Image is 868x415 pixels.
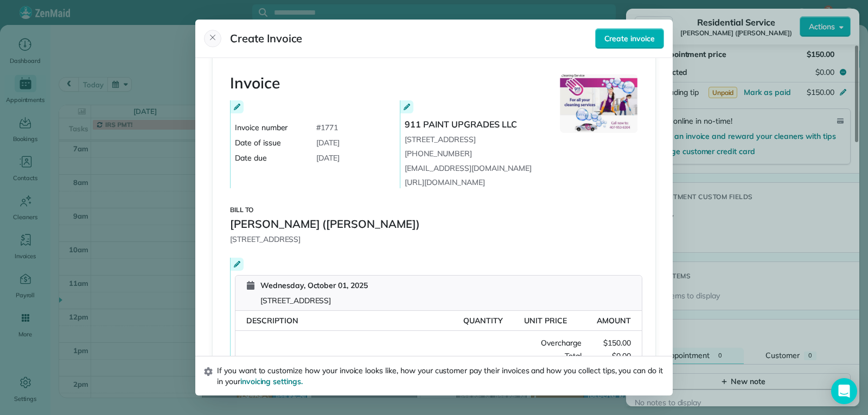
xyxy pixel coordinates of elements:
[405,134,574,145] span: [STREET_ADDRESS]
[230,206,253,214] span: Bill to
[260,280,368,291] span: Wednesday, October 01, 2025
[240,376,303,386] a: invoicing settings.
[235,350,582,361] span: Total
[597,316,631,325] span: Amount
[230,74,595,92] h1: Invoice
[235,337,582,348] span: Overcharge
[246,316,298,325] span: Description
[316,137,340,148] span: [DATE]
[260,295,368,306] span: [STREET_ADDRESS]
[582,337,631,348] span: $150.00
[595,28,664,49] button: Create invoice
[235,122,312,133] span: Invoice number
[604,33,655,44] span: Create invoice
[405,177,484,187] span: [URL][DOMAIN_NAME]
[405,148,471,159] a: [PHONE_NUMBER]
[235,137,312,148] span: Date of issue
[524,316,567,325] span: Unit Price
[235,152,312,163] span: Date due
[560,74,638,132] img: Company logo
[230,31,302,45] span: Create Invoice
[405,163,532,173] span: [EMAIL_ADDRESS][DOMAIN_NAME]
[405,118,574,131] span: 911 PAINT UPGRADES LLC
[230,234,301,245] span: [STREET_ADDRESS]
[405,149,471,158] span: [PHONE_NUMBER]
[316,122,338,133] span: # 1771
[463,316,503,325] span: Quantity
[217,365,664,387] span: If you want to customize how your invoice looks like, how your customer pay their invoices and ho...
[405,163,532,174] a: [EMAIL_ADDRESS][DOMAIN_NAME]
[204,30,221,47] button: Close
[230,216,420,232] span: [PERSON_NAME] ([PERSON_NAME])
[582,350,631,361] span: $0.00
[405,177,484,188] a: [URL][DOMAIN_NAME]
[316,152,340,163] span: [DATE]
